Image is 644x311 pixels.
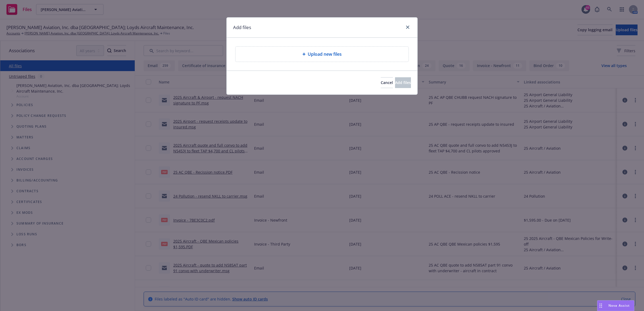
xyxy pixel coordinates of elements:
span: Add files [395,80,411,85]
button: Nova Assist [597,300,634,311]
button: Add files [395,77,411,88]
div: Upload new files [235,46,409,62]
h1: Add files [233,24,251,31]
button: Cancel [381,77,393,88]
span: Nova Assist [608,303,630,308]
a: close [404,24,411,30]
span: Cancel [381,80,393,85]
span: Upload new files [308,51,342,57]
div: Drag to move [597,300,604,311]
